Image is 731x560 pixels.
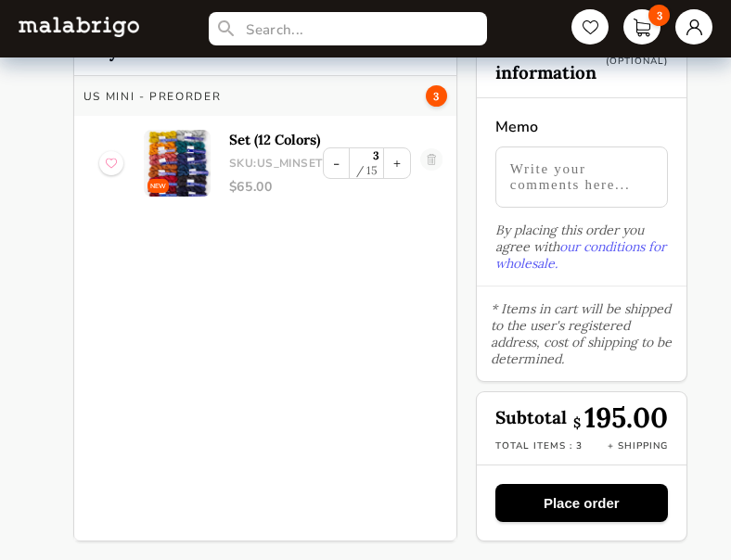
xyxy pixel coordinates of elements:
[495,406,567,428] strong: Subtotal
[623,9,660,45] a: 3
[426,85,447,107] span: 3
[477,25,686,98] h2: Additional information
[229,178,323,196] p: $ 65.00
[477,286,686,381] p: * Items in cart will be shipped to the user's registered address, cost of shipping to be determined.
[209,12,486,45] input: Search...
[648,5,670,26] span: 3
[573,400,668,435] p: 195.00
[495,439,583,452] p: Total items : 3
[19,17,139,36] img: L5WsItTXhTFtyxb3tkNoXNspfcfOAAWlbXYcuBTUg0FA22wzaAJ6kXiYLTb6coiuTfQf1mE2HwVko7IAAAAASUVORK5CYII=
[495,222,668,272] p: By placing this order you agree with
[573,414,584,431] span: $
[384,152,410,175] button: +
[83,89,221,104] h3: US MINI - PREORDER
[150,182,166,190] p: NEW
[354,163,378,177] label: 15
[495,238,666,272] a: our conditions for wholesale.
[229,131,323,148] p: Set (12 Colors)
[229,156,323,171] p: SKU: US_MINSET
[495,117,668,137] label: Memo
[324,152,349,175] button: -
[608,439,668,452] p: + Shipping
[606,55,668,68] label: (Optional)
[144,130,211,197] img: 0.jpg
[495,484,668,522] button: Place order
